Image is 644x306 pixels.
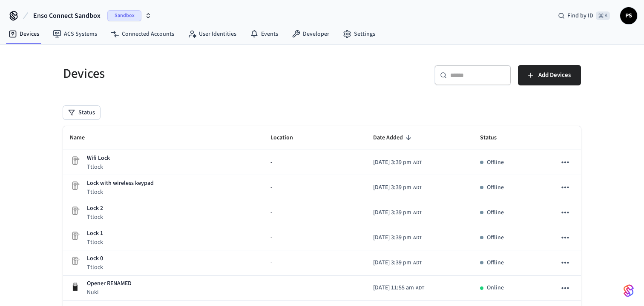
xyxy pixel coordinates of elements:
[373,158,422,167] div: America/Halifax
[285,26,336,42] a: Developer
[373,258,411,267] span: [DATE] 3:39 pm
[46,26,104,42] a: ACS Systems
[621,8,636,23] span: PS
[270,183,272,192] span: -
[70,281,80,292] img: Nuki Smart Lock 3.0 Pro Black, Front
[87,204,103,213] p: Lock 2
[373,131,414,144] span: Date Added
[413,209,422,217] span: ADT
[336,26,382,42] a: Settings
[373,208,411,217] span: [DATE] 3:39 pm
[87,179,154,188] p: Lock with wireless keypad
[87,188,154,196] p: Ttlock
[87,163,110,171] p: Ttlock
[487,258,504,267] p: Offline
[87,238,103,246] p: Ttlock
[373,258,422,267] div: America/Halifax
[538,70,571,81] span: Add Devices
[70,231,80,241] img: Placeholder Lock Image
[70,256,80,266] img: Placeholder Lock Image
[620,7,637,24] button: PS
[87,154,110,163] p: Wifi Lock
[87,288,132,297] p: Nuki
[487,208,504,217] p: Offline
[87,279,132,288] p: Opener RENAMED
[270,208,272,217] span: -
[373,208,422,217] div: America/Halifax
[270,258,272,267] span: -
[2,26,46,42] a: Devices
[87,213,103,221] p: Ttlock
[413,159,422,167] span: ADT
[624,284,634,297] img: SeamLogoGradient.69752ec5.svg
[70,206,80,216] img: Placeholder Lock Image
[487,233,504,242] p: Offline
[373,283,414,292] span: [DATE] 11:55 am
[373,233,411,242] span: [DATE] 3:39 pm
[33,11,101,21] span: Enso Connect Sandbox
[63,106,100,119] button: Status
[87,229,103,238] p: Lock 1
[87,254,103,263] p: Lock 0
[70,131,96,144] span: Name
[413,184,422,192] span: ADT
[487,283,504,292] p: Online
[373,158,411,167] span: [DATE] 3:39 pm
[487,183,504,192] p: Offline
[567,11,593,20] span: Find by ID
[243,26,285,42] a: Events
[480,131,508,144] span: Status
[413,234,422,242] span: ADT
[551,8,617,23] div: Find by ID⌘ K
[413,259,422,267] span: ADT
[596,11,610,20] span: ⌘ K
[373,233,422,242] div: America/Halifax
[107,10,141,21] span: Sandbox
[270,233,272,242] span: -
[70,181,80,191] img: Placeholder Lock Image
[70,156,80,166] img: Placeholder Lock Image
[270,283,272,292] span: -
[270,158,272,167] span: -
[63,65,317,82] h5: Devices
[373,183,422,192] div: America/Halifax
[487,158,504,167] p: Offline
[416,284,424,292] span: ADT
[270,131,304,144] span: Location
[373,283,424,292] div: America/Halifax
[373,183,411,192] span: [DATE] 3:39 pm
[181,26,243,42] a: User Identities
[518,65,581,85] button: Add Devices
[87,263,103,272] p: Ttlock
[104,26,181,42] a: Connected Accounts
